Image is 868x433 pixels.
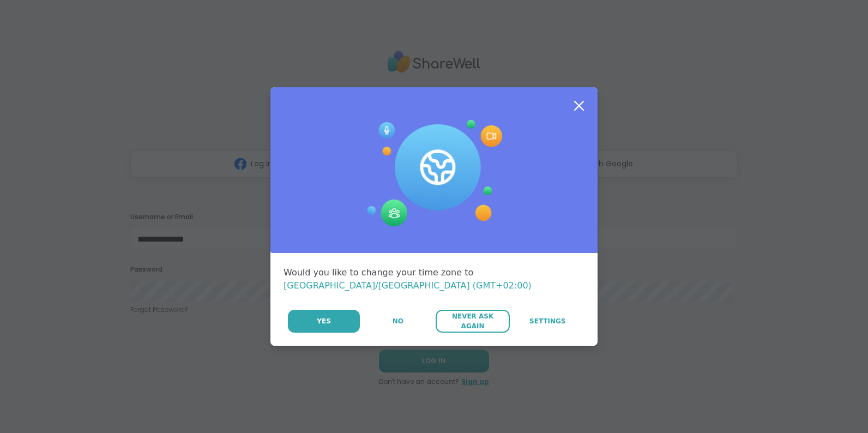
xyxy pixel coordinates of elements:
[284,280,532,291] span: [GEOGRAPHIC_DATA]/[GEOGRAPHIC_DATA] (GMT+02:00)
[436,310,509,333] button: Never Ask Again
[366,120,502,227] img: Session Experience
[529,316,566,326] span: Settings
[361,310,435,333] button: No
[393,316,403,326] span: No
[511,310,584,333] a: Settings
[288,310,360,333] button: Yes
[441,311,504,331] span: Never Ask Again
[284,266,584,292] div: Would you like to change your time zone to
[317,316,331,326] span: Yes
